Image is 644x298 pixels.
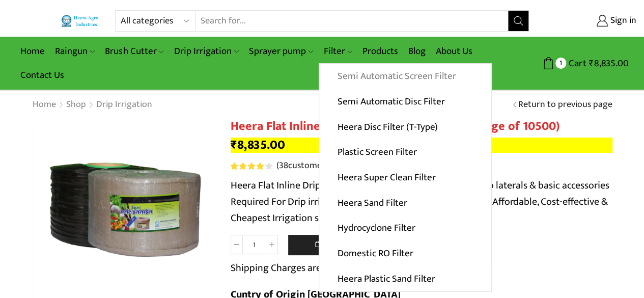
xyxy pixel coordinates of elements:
[319,165,491,191] a: Heera Super Clean Filter
[319,114,491,140] a: Heera Disc Filter (T-Type)
[319,190,491,215] a: Heera Sand Filter
[231,162,265,170] span: Rated out of 5 based on customer ratings
[231,134,237,155] span: ₹
[231,260,460,276] p: Shipping Charges are extra, Depends on your Location
[231,162,272,170] div: Rated 4.21 out of 5
[403,39,431,63] a: Blog
[319,140,491,165] a: Plastic Screen Filter
[589,56,629,71] bdi: 8,835.00
[544,12,636,30] a: Sign in
[518,98,612,112] a: Return to previous page
[288,235,385,255] button: Add to cart
[231,177,612,226] p: Heera Flat Inline Drip Package for 1 Acre is Combo Pack of Drip laterals & basic accessories Requ...
[276,159,359,173] a: (38customer reviews)
[15,39,50,63] a: Home
[66,98,87,112] a: Shop
[319,241,491,266] a: Domestic RO Filter
[195,11,508,31] input: Search for...
[279,158,288,173] span: 38
[169,39,244,63] a: Drip Irrigation
[319,64,491,89] a: Semi Automatic Screen Filter
[243,235,266,254] input: Product quantity
[357,39,403,63] a: Products
[50,39,100,63] a: Raingun
[508,11,528,31] button: Search button
[566,57,586,70] span: Cart
[589,56,594,71] span: ₹
[231,162,274,170] span: 38
[15,63,69,87] a: Contact Us
[555,58,566,68] span: 1
[319,39,357,63] a: Filter
[96,98,153,112] a: Drip Irrigation
[100,39,169,63] a: Brush Cutter
[319,215,491,241] a: Hydrocyclone Filter
[231,119,612,134] h1: Heera Flat Inline Drip Package For 1 Acre (Package of 10500)
[608,14,636,28] span: Sign in
[32,98,57,112] a: Home
[539,54,629,73] a: 1 Cart ₹8,835.00
[319,89,491,115] a: Semi Automatic Disc Filter
[431,39,478,63] a: About Us
[32,98,153,112] nav: Breadcrumb
[244,39,318,63] a: Sprayer pump
[231,134,285,155] bdi: 8,835.00
[319,266,491,291] a: Heera Plastic Sand Filter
